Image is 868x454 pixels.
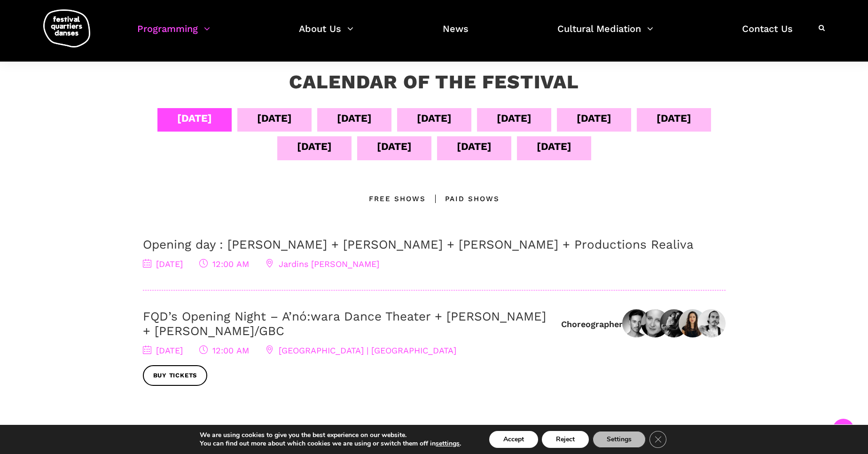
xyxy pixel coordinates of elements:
[457,138,492,155] div: [DATE]
[143,259,183,269] span: [DATE]
[622,309,650,337] img: grands-ballets-canadiens-etienne-delorme-danseur-choregraphe-dancer-choreographer-1673626824
[143,237,694,251] a: Opening day : [PERSON_NAME] + [PERSON_NAME] + [PERSON_NAME] + Productions Realiva
[426,193,500,204] div: Paid shows
[537,138,571,155] div: [DATE]
[199,259,249,269] span: 12:00 AM
[177,110,212,126] div: [DATE]
[266,345,456,355] span: [GEOGRAPHIC_DATA] | [GEOGRAPHIC_DATA]
[436,439,460,448] button: settings
[561,319,627,329] div: Choreographers
[557,21,653,48] a: Cultural Mediation
[200,439,461,448] p: You can find out more about which cookies we are using or switch them off in .
[299,21,353,48] a: About Us
[577,110,611,126] div: [DATE]
[200,431,461,439] p: We are using cookies to give you the best experience on our website.
[337,110,372,126] div: [DATE]
[43,9,90,47] img: logo-fqd-med
[697,309,726,337] img: Elon-Hoglünd_credit-Gaëlle-Leroyer-960×1178
[143,345,183,355] span: [DATE]
[143,309,546,338] a: FQD’s Opening Night – A’nó:wara Dance Theater + [PERSON_NAME] + [PERSON_NAME]/GBC
[742,21,793,48] a: Contact Us
[542,431,589,448] button: Reject
[443,21,469,48] a: News
[660,309,688,337] img: vera et jeremy gbc
[641,309,669,337] img: Jane Mappin
[593,431,646,448] button: Settings
[497,110,532,126] div: [DATE]
[369,193,426,204] div: Free Shows
[377,138,412,155] div: [DATE]
[143,365,208,386] a: Buy tickets
[137,21,210,48] a: Programming
[199,345,249,355] span: 12:00 AM
[289,70,579,94] h3: Calendar of the Festival
[489,431,538,448] button: Accept
[679,309,707,337] img: IMG01031-Edit
[649,431,666,448] button: Close GDPR Cookie Banner
[297,138,332,155] div: [DATE]
[657,110,691,126] div: [DATE]
[257,110,292,126] div: [DATE]
[266,259,379,269] span: Jardins [PERSON_NAME]
[417,110,452,126] div: [DATE]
